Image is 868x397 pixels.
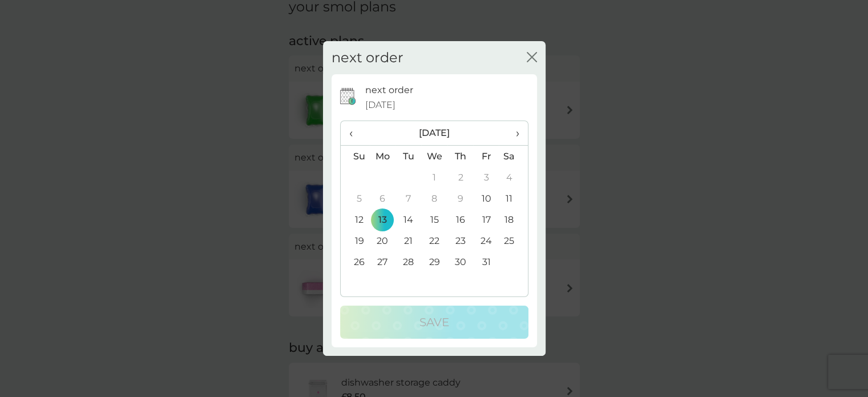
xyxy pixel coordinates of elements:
[499,167,527,188] td: 4
[370,121,499,146] th: [DATE]
[447,251,473,272] td: 30
[421,251,447,272] td: 29
[341,230,370,251] td: 19
[370,230,396,251] td: 20
[421,188,447,209] td: 8
[395,146,421,167] th: Tu
[341,146,370,167] th: Su
[473,167,499,188] td: 3
[473,209,499,230] td: 17
[473,230,499,251] td: 24
[395,251,421,272] td: 28
[499,146,527,167] th: Sa
[395,188,421,209] td: 7
[421,209,447,230] td: 15
[447,230,473,251] td: 23
[419,313,449,331] p: Save
[473,251,499,272] td: 31
[370,146,396,167] th: Mo
[365,83,413,98] p: next order
[421,230,447,251] td: 22
[370,188,396,209] td: 6
[473,188,499,209] td: 10
[421,167,447,188] td: 1
[341,209,370,230] td: 12
[499,209,527,230] td: 18
[421,146,447,167] th: We
[370,251,396,272] td: 27
[527,52,537,64] button: close
[395,230,421,251] td: 21
[447,209,473,230] td: 16
[340,306,528,339] button: Save
[332,50,403,66] h2: next order
[499,188,527,209] td: 11
[395,209,421,230] td: 14
[365,98,395,113] span: [DATE]
[447,167,473,188] td: 2
[499,230,527,251] td: 25
[349,121,361,145] span: ‹
[341,251,370,272] td: 26
[370,209,396,230] td: 13
[473,146,499,167] th: Fr
[341,188,370,209] td: 5
[507,121,519,145] span: ›
[447,188,473,209] td: 9
[447,146,473,167] th: Th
